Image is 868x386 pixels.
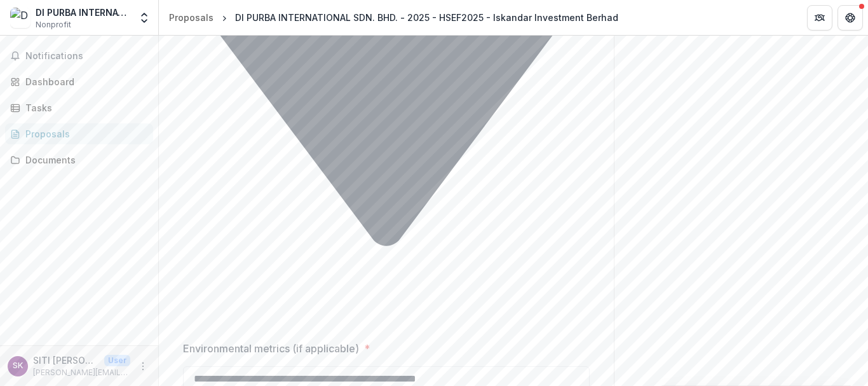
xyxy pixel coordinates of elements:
a: Documents [5,149,153,170]
div: Tasks [25,101,143,114]
p: [PERSON_NAME][EMAIL_ADDRESS][DOMAIN_NAME] [33,367,130,378]
button: More [135,359,151,374]
button: Open entity switcher [135,5,153,31]
button: Get Help [837,5,863,31]
nav: breadcrumb [164,8,623,27]
button: Partners [807,5,832,31]
span: Notifications [25,51,148,62]
button: Notifications [5,46,153,66]
div: SITI AMELIA BINTI KASSIM [13,362,23,370]
div: Documents [25,153,143,167]
div: DI PURBA INTERNATIONAL SDN. BHD. [36,6,130,19]
div: Dashboard [25,75,143,88]
div: DI PURBA INTERNATIONAL SDN. BHD. - 2025 - HSEF2025 - Iskandar Investment Berhad [235,11,618,24]
span: Nonprofit [36,19,71,31]
div: Proposals [169,11,214,24]
p: SITI [PERSON_NAME] [PERSON_NAME] [33,354,99,367]
p: User [104,355,130,366]
p: Environmental metrics (if applicable) [183,341,359,356]
a: Tasks [5,97,153,118]
a: Dashboard [5,71,153,92]
div: Proposals [25,127,143,141]
a: Proposals [5,123,153,144]
a: Proposals [164,8,219,27]
img: DI PURBA INTERNATIONAL SDN. BHD. [10,8,31,28]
